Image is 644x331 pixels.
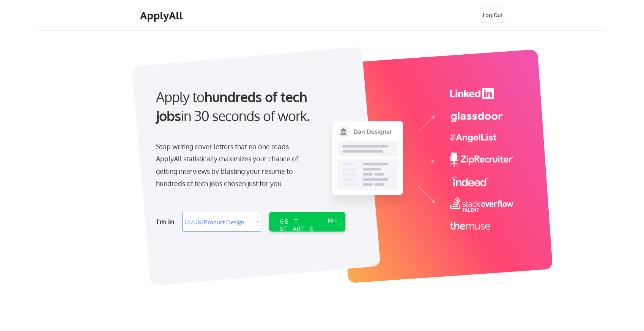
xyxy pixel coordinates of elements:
div: GET STARTED [280,218,320,240]
div: Apply to in 30 seconds of work. [156,87,342,126]
div: ApplyAll [140,9,185,22]
div: Stop writing cover letters that no one reads. ApplyAll statistically maximizes your chance of get... [156,140,312,190]
div: I'm in [156,216,178,228]
button: Log Out [478,8,508,23]
strong: hundreds of tech jobs [156,88,310,124]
